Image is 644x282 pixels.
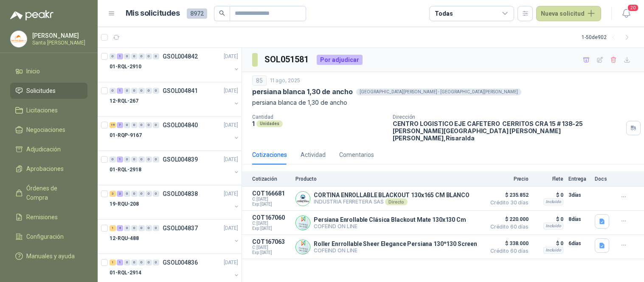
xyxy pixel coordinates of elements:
[534,214,563,224] p: $ 0
[26,251,75,261] span: Manuales y ayuda
[110,225,116,231] div: 1
[146,88,152,94] div: 0
[110,88,116,94] div: 0
[314,216,466,223] p: Persiana Enrollable Clásica Blackout Mate 130x130 Cm
[163,88,198,94] p: GSOL004841
[26,232,64,241] span: Configuración
[568,176,590,182] p: Entrega
[163,122,198,128] p: GSOL004840
[10,161,87,177] a: Aprobaciones
[252,87,353,96] p: persiana blanca 1,30 de ancho
[138,260,145,265] div: 0
[131,122,138,128] div: 0
[10,102,87,118] a: Licitaciones
[131,225,138,231] div: 0
[163,156,198,162] p: GSOL004839
[153,88,159,94] div: 0
[224,53,238,61] p: [DATE]
[314,247,477,254] p: COFEIND ON LINE
[163,225,198,231] p: GSOL004837
[163,191,198,197] p: GSOL004838
[187,8,207,19] span: 8972
[153,225,159,231] div: 0
[534,176,563,182] p: Flete
[32,33,85,39] p: [PERSON_NAME]
[138,225,145,231] div: 0
[117,88,123,94] div: 1
[252,238,290,245] p: COT167063
[110,86,240,113] a: 0 1 0 0 0 0 0 GSOL004841[DATE] 12-RQL-267
[153,53,159,59] div: 0
[138,122,145,128] div: 0
[543,198,563,205] div: Incluido
[252,197,290,202] span: C: [DATE]
[110,200,139,208] p: 19-RQU-208
[124,53,130,59] div: 0
[314,240,477,247] p: Roller Enrrollable Sheer Elegance Persiana 130*130 Screen
[10,248,87,264] a: Manuales y ayuda
[252,120,255,127] p: 1
[486,200,529,205] span: Crédito 30 días
[295,176,481,182] p: Producto
[26,125,65,134] span: Negociaciones
[10,229,87,245] a: Configuración
[536,6,601,21] button: Nueva solicitud
[435,9,453,18] div: Todas
[252,221,290,226] span: C: [DATE]
[10,209,87,225] a: Remisiones
[224,87,238,95] p: [DATE]
[110,120,240,147] a: 19 7 0 0 0 0 0 GSOL004840[DATE] 01-RQP-9167
[110,260,116,265] div: 1
[26,212,58,222] span: Remisiones
[117,156,123,162] div: 1
[131,88,138,94] div: 0
[486,214,529,224] span: $ 220.000
[124,191,130,197] div: 0
[252,245,290,250] span: C: [DATE]
[153,122,159,128] div: 0
[10,10,53,20] img: Logo peakr
[146,260,152,265] div: 0
[124,122,130,128] div: 0
[26,86,56,95] span: Solicitudes
[301,150,326,159] div: Actividad
[10,141,87,157] a: Adjudicación
[486,238,529,248] span: $ 338.000
[270,77,300,85] p: 11 ago, 2025
[131,191,138,197] div: 0
[486,224,529,229] span: Crédito 60 días
[568,190,590,200] p: 3 días
[314,223,466,229] p: COFEIND ON LINE
[117,122,123,128] div: 7
[110,189,240,216] a: 3 3 0 0 0 0 0 GSOL004838[DATE] 19-RQU-208
[534,190,563,200] p: $ 0
[10,83,87,99] a: Solicitudes
[256,120,283,127] div: Unidades
[339,150,374,159] div: Comentarios
[153,260,159,265] div: 0
[356,89,521,95] div: [GEOGRAPHIC_DATA][PERSON_NAME] - [GEOGRAPHIC_DATA][PERSON_NAME]
[110,166,141,174] p: 01-RQL-2918
[534,238,563,248] p: $ 0
[252,150,287,159] div: Cotizaciones
[124,156,130,162] div: 0
[110,223,240,250] a: 1 4 0 0 0 0 0 GSOL004837[DATE] 12-RQU-488
[314,198,470,205] p: INDUSTRIA FERRETERA SAS
[393,114,623,120] p: Dirección
[153,191,159,197] div: 0
[26,106,58,115] span: Licitaciones
[314,192,470,198] p: CORTINA ENROLLABLE BLACKOUT 130x165 CM BLANCO
[146,156,152,162] div: 0
[393,120,623,142] p: CENTRO LOGISTICO EJE CAFETERO CERRITOS CRA 15 # 138-25 [PERSON_NAME][GEOGRAPHIC_DATA] [PERSON_NAM...
[224,156,238,164] p: [DATE]
[124,260,130,265] div: 0
[26,67,40,76] span: Inicio
[124,88,130,94] div: 0
[296,216,310,230] img: Company Logo
[153,156,159,162] div: 0
[252,114,386,120] p: Cantidad
[568,214,590,224] p: 8 días
[296,192,310,206] img: Company Logo
[252,202,290,207] span: Exp: [DATE]
[543,223,563,229] div: Incluido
